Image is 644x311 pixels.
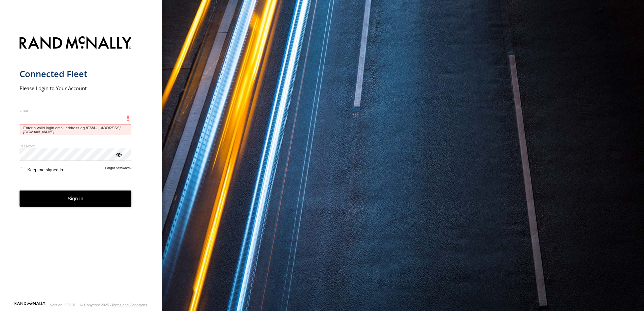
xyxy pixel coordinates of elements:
[14,302,45,308] a: Visit our Website
[20,108,132,113] label: Email
[20,143,132,148] label: Password
[20,35,132,52] img: Rand McNally
[105,166,132,172] a: Forgot password?
[80,303,147,307] div: © Copyright 2025 -
[20,85,132,92] h2: Please Login to Your Account
[115,151,122,158] div: ViewPassword
[27,167,63,172] span: Keep me signed in
[20,191,132,207] button: Sign in
[111,303,147,307] a: Terms and Conditions
[20,32,142,301] form: main
[23,126,121,134] em: [EMAIL_ADDRESS][DOMAIN_NAME]
[21,167,25,171] input: Keep me signed in
[50,303,76,307] div: Version: 308.01
[20,68,132,79] h1: Connected Fleet
[20,125,132,135] span: Enter a valid login email address eg.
